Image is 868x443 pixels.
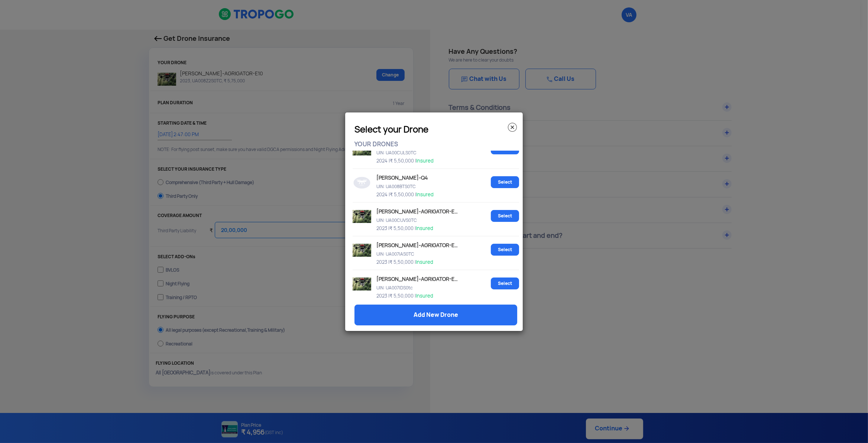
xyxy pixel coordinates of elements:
p: UIN: UA008BTS0TC [375,182,488,188]
a: Select [491,210,519,222]
span: Insured [416,225,433,232]
span: Insured [416,293,433,299]
span: 2023 | [376,225,389,232]
span: 2024 | [376,158,390,164]
p: UIN: UA00CUVS0TC [375,216,488,222]
p: UIN: UA00CULS0TC [375,148,488,155]
p: [PERSON_NAME]-AGRIGATOR-E10 [375,206,459,214]
p: [PERSON_NAME]-AGRIGATOR-E10 [375,240,459,248]
span: Insured [416,259,433,265]
p: YOUR DRONES [354,136,517,147]
span: ₹ 5,50,000 | [389,225,416,232]
a: Select [491,278,519,289]
p: [PERSON_NAME]-Q4 [375,173,459,180]
a: Select [491,176,519,188]
span: 2024 | [376,191,390,198]
span: Insured [416,191,434,198]
span: Insured [416,158,434,164]
span: 2023 | [376,293,389,299]
span: ₹ 5,50,000 | [390,158,416,164]
img: Drone image [353,176,371,189]
img: Drone image [353,210,371,223]
p: UIN: UA007IAS0TC [375,250,488,256]
img: Drone image [353,244,371,257]
a: Add New Drone [354,305,517,325]
img: close [508,123,517,132]
span: ₹ 5,50,000 | [389,293,416,299]
p: UIN: UA007IDS0tc [375,283,488,290]
img: Drone image [353,278,371,291]
a: Select [491,244,519,256]
h3: Select your Drone [354,127,517,132]
span: ₹ 5,50,000 | [390,191,416,198]
span: ₹ 5,50,000 | [389,259,416,265]
span: 2023 | [376,259,389,265]
p: [PERSON_NAME]-AGRIGATOR-E10 [375,274,459,282]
